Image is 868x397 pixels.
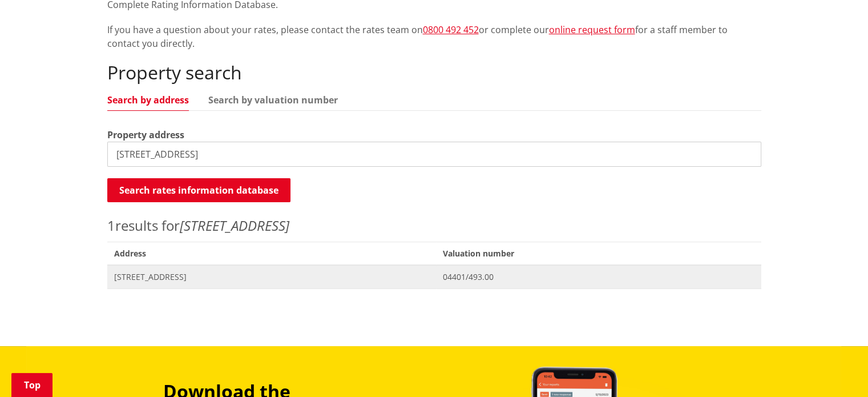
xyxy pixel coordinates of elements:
[107,265,761,288] a: [STREET_ADDRESS] 04401/493.00
[107,216,115,235] span: 1
[114,271,430,283] span: [STREET_ADDRESS]
[423,23,479,36] a: 0800 492 452
[443,271,754,283] span: 04401/493.00
[107,215,761,236] p: results for
[436,242,761,265] span: Valuation number
[107,62,761,83] h2: Property search
[180,216,289,235] em: [STREET_ADDRESS]
[208,95,338,105] a: Search by valuation number
[107,142,761,167] input: e.g. Duke Street NGARUAWAHIA
[11,373,53,397] a: Top
[107,128,184,142] label: Property address
[815,349,857,390] iframe: Messenger Launcher
[549,23,635,36] a: online request form
[107,23,761,50] p: If you have a question about your rates, please contact the rates team on or complete our for a s...
[107,242,437,265] span: Address
[107,178,290,202] button: Search rates information database
[107,95,189,105] a: Search by address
